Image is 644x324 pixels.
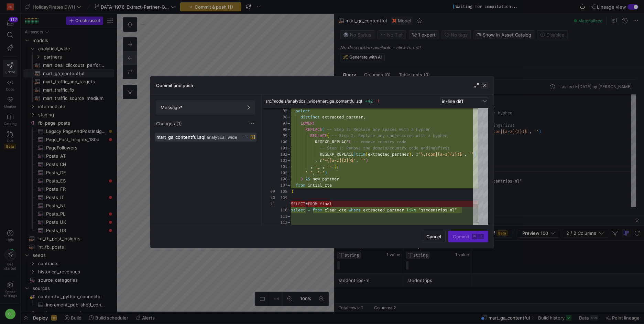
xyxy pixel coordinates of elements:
[315,158,317,163] span: ,
[349,139,351,145] span: (
[361,158,365,163] span: ''
[296,108,310,114] span: select
[275,157,287,164] div: 103
[161,105,183,110] span: Message*
[310,164,313,169] span: ,
[305,127,322,132] span: REPLACE
[156,134,205,140] span: mart_ga_contentful.sql
[411,151,414,157] span: ,
[327,127,430,132] span: -- Step 3: Replace any spaces with a hyphen
[263,201,275,207] div: 71
[363,207,404,213] span: extracted_partner
[365,158,368,163] span: )
[322,158,356,163] span: '-([a-z]{2})$'
[327,133,329,138] span: (
[406,207,416,213] span: like
[265,99,362,104] span: src/models/analytical_wide/mart_ga_contentful.sql
[296,182,305,188] span: from
[313,176,339,182] span: new_partner
[305,170,313,176] span: ' '
[275,176,287,182] div: 106
[275,164,287,170] div: 104
[275,120,287,126] div: 97
[263,188,275,195] div: 69
[275,151,287,157] div: 102
[356,151,365,157] span: trim
[310,133,327,138] span: REPLACE
[207,135,237,140] span: analytical_wide
[332,133,447,138] span: -- Step 2: Replace any underscores with a hyphen
[275,145,287,151] div: 101
[426,234,441,239] span: Cancel
[349,207,361,213] span: where
[418,151,464,157] span: '\.(com|[a-z]{2})$'
[327,164,334,169] span: '-'
[375,98,380,104] span: -1
[313,121,315,126] span: (
[156,83,193,88] h3: Commit and push
[275,114,287,120] div: 96
[263,195,275,201] div: 70
[275,170,287,176] div: 105
[322,127,325,132] span: (
[320,151,353,157] span: REGEXP_REPLACE
[334,164,337,169] span: )
[337,164,339,169] span: ,
[291,207,305,213] span: select
[353,151,356,157] span: (
[438,145,450,151] span: first
[291,189,293,194] span: )
[156,100,255,115] button: Message*
[320,145,438,151] span: -- Step 1: Remove the domain/country code endings
[442,98,463,104] span: in-line diff
[308,182,332,188] span: intial_cte
[469,151,474,157] span: ''
[301,176,303,182] span: )
[409,151,411,157] span: )
[275,195,287,201] div: 109
[275,108,287,114] div: 95
[275,133,287,139] div: 99
[155,133,256,142] button: mart_ga_contentful.sqlanalytical_wide
[325,170,327,176] span: )
[305,176,310,182] span: AS
[315,164,322,169] span: '_'
[313,207,322,213] span: from
[325,207,346,213] span: clean_cte
[275,207,287,213] div: 110
[315,139,349,145] span: REGEXP_REPLACE
[422,231,446,242] button: Cancel
[301,121,313,126] span: LOWER
[464,151,467,157] span: ,
[275,188,287,195] div: 108
[356,158,358,163] span: ,
[317,170,325,176] span: '-'
[156,121,182,126] span: Changes (1)
[418,207,457,213] span: "stedentrips-nl"
[275,126,287,133] div: 98
[322,164,325,169] span: ,
[363,114,365,120] span: ,
[353,139,406,145] span: -- remove country code
[365,151,368,157] span: (
[322,114,363,120] span: extracted_partner
[275,213,287,219] div: 111
[301,114,320,120] span: distinct
[320,158,322,163] span: r
[365,98,373,104] span: +42
[416,151,418,157] span: r
[275,139,287,145] div: 100
[313,170,315,176] span: ,
[368,151,409,157] span: extracted_partner
[275,182,287,188] div: 107
[275,219,287,226] div: 112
